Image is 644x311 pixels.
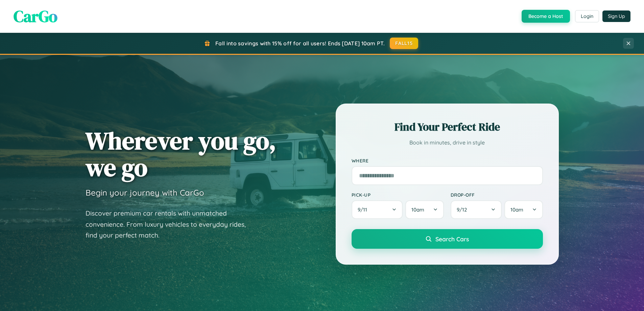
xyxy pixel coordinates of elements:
[504,200,543,219] button: 10am
[215,40,385,47] span: Fall into savings with 15% off for all users! Ends [DATE] 10am PT.
[352,229,543,249] button: Search Cars
[451,192,543,198] label: Drop-off
[352,119,543,134] h2: Find Your Perfect Ride
[352,158,543,163] label: Where
[358,206,371,213] span: 9 / 11
[411,206,424,213] span: 10am
[575,10,599,22] button: Login
[352,192,444,198] label: Pick-up
[352,138,543,148] p: Book in minutes, drive in style
[405,200,444,219] button: 10am
[390,38,418,49] button: FALL15
[86,208,255,241] p: Discover premium car rentals with unmatched convenience. From luxury vehicles to everyday rides, ...
[522,10,570,23] button: Become a Host
[86,127,276,181] h1: Wherever you go, we go
[510,206,523,213] span: 10am
[602,10,630,22] button: Sign Up
[86,187,204,198] h3: Begin your journey with CarGo
[435,235,469,243] span: Search Cars
[14,5,57,27] span: CarGo
[352,200,403,219] button: 9/11
[457,206,470,213] span: 9 / 12
[451,200,502,219] button: 9/12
